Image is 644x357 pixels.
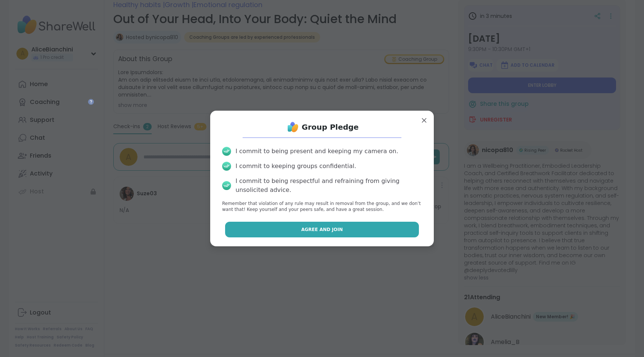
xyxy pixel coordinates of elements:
div: I commit to being respectful and refraining from giving unsolicited advice. [236,177,422,195]
iframe: Spotlight [88,99,94,105]
span: Agree and Join [301,226,343,233]
div: I commit to keeping groups confidential. [236,162,356,171]
img: ShareWell Logo [285,120,300,135]
p: Remember that violation of any rule may result in removal from the group, and we don’t want that!... [222,200,422,213]
h1: Group Pledge [302,122,359,132]
button: Agree and Join [225,222,419,237]
div: I commit to being present and keeping my camera on. [236,147,398,156]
